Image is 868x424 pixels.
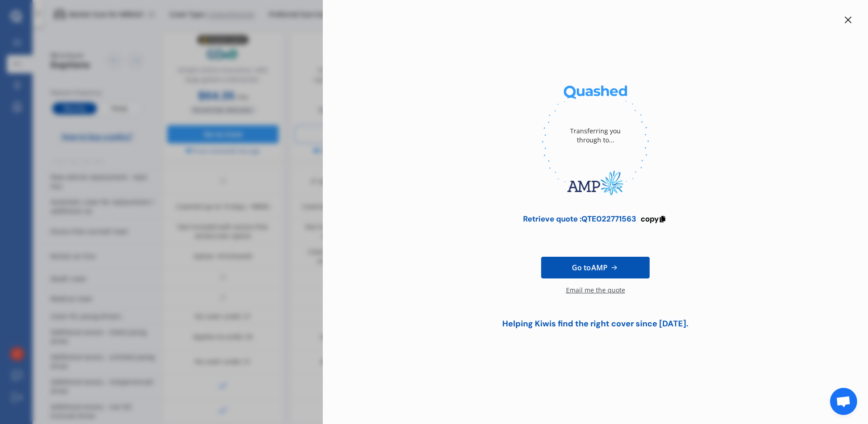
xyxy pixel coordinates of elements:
[496,319,695,329] div: Helping Kiwis find the right cover since [DATE].
[523,214,636,223] div: Retrieve quote : QTE022771563
[641,214,659,224] span: copy
[559,108,632,163] div: Transferring you through to...
[572,262,608,273] span: Go to AMP
[566,286,625,304] div: Email me the quote
[541,257,650,278] a: Go toAMP
[542,163,649,203] img: AMP.webp
[830,388,857,415] div: Open chat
